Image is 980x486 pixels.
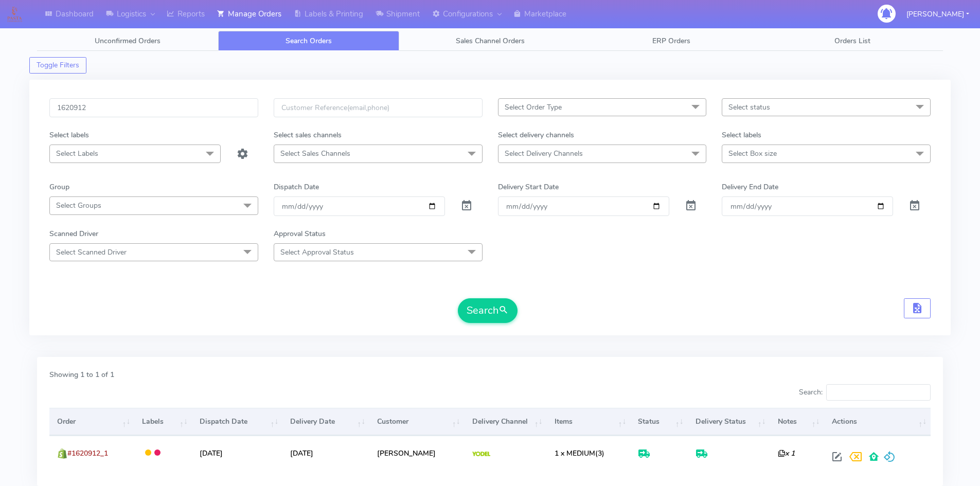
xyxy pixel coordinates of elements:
[29,57,86,74] button: Toggle Filters
[37,31,943,51] ul: Tabs
[834,36,870,46] span: Orders List
[95,36,161,46] span: Unconfirmed Orders
[280,149,350,158] span: Select Sales Channels
[728,102,770,112] span: Select status
[274,130,342,140] label: Select sales channels
[49,98,258,117] input: Order Id
[824,408,931,436] th: Actions: activate to sort column ascending
[369,408,464,436] th: Customer: activate to sort column ascending
[56,247,127,257] span: Select Scanned Driver
[472,452,490,457] img: Yodel
[274,228,326,239] label: Approval Status
[274,182,319,192] label: Dispatch Date
[498,182,559,192] label: Delivery Start Date
[722,130,761,140] label: Select labels
[49,369,114,380] label: Showing 1 to 1 of 1
[799,384,931,401] label: Search:
[555,448,604,458] span: (3)
[630,408,687,436] th: Status: activate to sort column ascending
[49,182,69,192] label: Group
[67,448,108,458] span: #1620912_1
[652,36,690,46] span: ERP Orders
[280,247,354,257] span: Select Approval Status
[369,436,464,470] td: [PERSON_NAME]
[192,436,283,470] td: [DATE]
[56,149,98,158] span: Select Labels
[49,408,134,436] th: Order: activate to sort column ascending
[57,448,67,459] img: shopify.png
[505,102,562,112] span: Select Order Type
[899,4,977,25] button: [PERSON_NAME]
[505,149,583,158] span: Select Delivery Channels
[546,408,630,436] th: Items: activate to sort column ascending
[728,149,777,158] span: Select Box size
[555,448,595,458] span: 1 x MEDIUM
[286,36,332,46] span: Search Orders
[274,98,483,117] input: Customer Reference(email,phone)
[192,408,283,436] th: Dispatch Date: activate to sort column ascending
[688,408,770,436] th: Delivery Status: activate to sort column ascending
[778,448,795,458] i: x 1
[456,36,525,46] span: Sales Channel Orders
[498,130,574,140] label: Select delivery channels
[458,298,518,323] button: Search
[826,384,931,401] input: Search:
[49,130,89,140] label: Select labels
[134,408,191,436] th: Labels: activate to sort column ascending
[465,408,547,436] th: Delivery Channel: activate to sort column ascending
[56,201,101,210] span: Select Groups
[49,228,98,239] label: Scanned Driver
[282,408,369,436] th: Delivery Date: activate to sort column ascending
[282,436,369,470] td: [DATE]
[770,408,824,436] th: Notes: activate to sort column ascending
[722,182,778,192] label: Delivery End Date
